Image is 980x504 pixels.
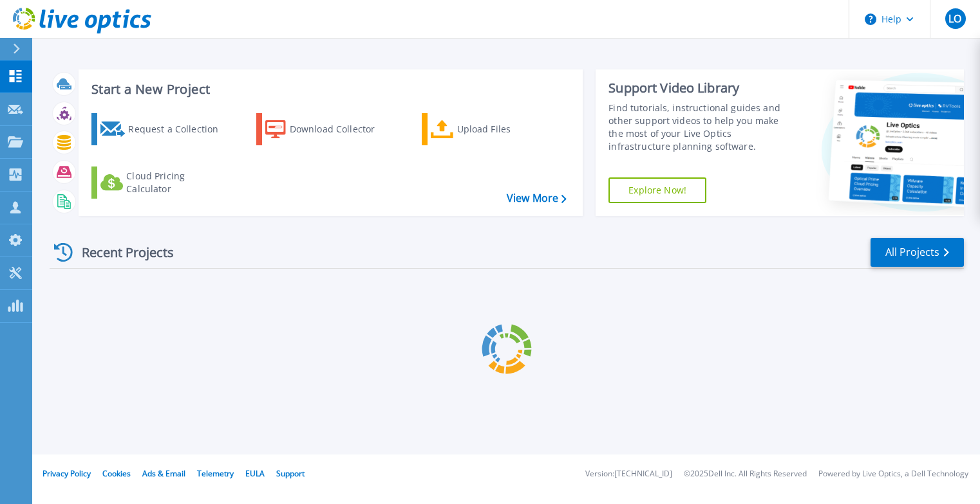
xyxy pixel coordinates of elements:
li: Powered by Live Optics, a Dell Technology [818,470,968,478]
a: Explore Now! [608,177,706,203]
span: LO [948,14,961,24]
a: Cookies [102,468,131,479]
a: Support [276,468,305,479]
a: View More [507,192,567,204]
a: EULA [245,468,265,479]
div: Support Video Library [608,80,793,96]
a: Upload Files [422,113,565,145]
a: Request a Collection [91,113,235,145]
div: Recent Projects [50,237,191,268]
div: Request a Collection [128,116,231,142]
a: All Projects [871,238,964,267]
li: © 2025 Dell Inc. All Rights Reserved [684,470,807,478]
a: Ads & Email [142,468,185,479]
a: Privacy Policy [42,468,91,479]
div: Cloud Pricing Calculator [126,170,229,195]
div: Upload Files [457,116,560,142]
a: Download Collector [256,113,400,145]
h3: Start a New Project [91,82,566,96]
a: Telemetry [197,468,234,479]
a: Cloud Pricing Calculator [91,166,235,199]
div: Download Collector [290,116,393,142]
li: Version: [TECHNICAL_ID] [585,470,672,478]
div: Find tutorials, instructional guides and other support videos to help you make the most of your L... [608,102,793,153]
